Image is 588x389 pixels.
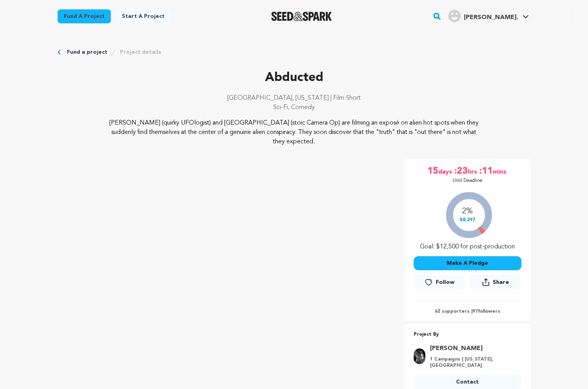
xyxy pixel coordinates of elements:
[430,356,517,369] p: 1 Campaigns | [US_STATE], [GEOGRAPHIC_DATA]
[448,10,461,22] img: user.png
[58,93,531,103] p: [GEOGRAPHIC_DATA], [US_STATE] | Film Short
[58,9,111,23] a: Fund a project
[120,48,161,56] a: Project details
[454,165,468,178] span: :23
[414,349,425,364] img: 18c045636198d3cd.jpg
[414,330,521,339] p: Project By
[479,165,493,178] span: :11
[271,12,332,21] img: Seed&Spark Logo Dark Mode
[438,165,454,178] span: days
[414,308,521,315] p: 62 supporters | followers
[427,165,438,178] span: 15
[58,103,531,112] p: Sci-Fi, Comedy
[453,178,483,184] p: Until Deadline
[493,278,509,286] span: Share
[493,165,508,178] span: mins
[116,9,171,23] a: Start a project
[67,48,107,56] a: Fund a project
[414,275,465,289] button: Follow
[105,118,483,146] p: [PERSON_NAME] (quirky UFOlogist) and [GEOGRAPHIC_DATA] (stoic Camera Op) are filming an exposé on...
[414,375,521,389] a: Contact
[58,48,531,56] div: Breadcrumb
[58,69,531,87] p: Abducted
[447,8,530,25] span: Samuels I.'s Profile
[414,256,521,270] button: Make A Pledge
[468,165,479,178] span: hrs
[472,309,478,314] span: 97
[436,278,455,286] span: Follow
[430,344,517,353] a: Goto Raechel Zarzynski profile
[271,12,332,21] a: Seed&Spark Homepage
[448,10,518,22] div: Samuels I.'s Profile
[470,275,521,292] span: Share
[447,8,530,22] a: Samuels I.'s Profile
[470,275,521,289] button: Share
[464,14,518,21] span: [PERSON_NAME].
